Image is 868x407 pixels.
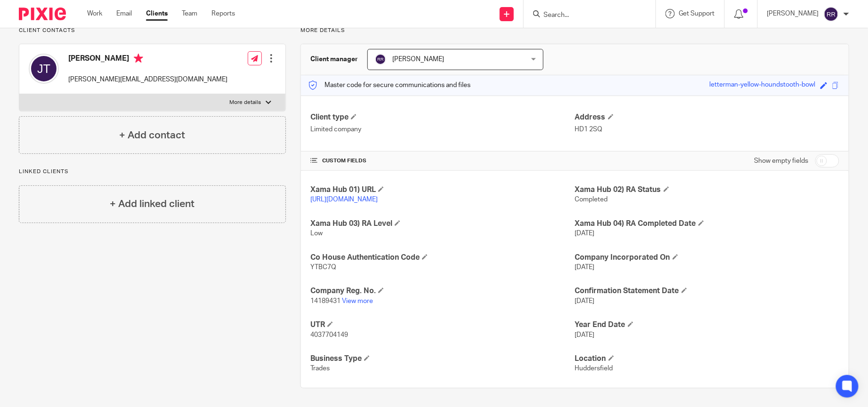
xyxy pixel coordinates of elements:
h4: Business Type [310,354,575,364]
p: Master code for secure communications and files [308,80,471,90]
a: Clients [146,9,168,18]
p: Client contacts [19,27,286,34]
img: Pixie [19,8,66,20]
h4: Xama Hub 03) RA Level [310,219,575,229]
h4: Client type [310,112,575,122]
span: YTBC7Q [310,264,336,271]
h4: Company Reg. No. [310,286,575,296]
span: 14189431 [310,298,341,304]
h4: Location [575,354,839,364]
h4: + Add linked client [110,197,195,211]
h4: Xama Hub 02) RA Status [575,185,839,195]
p: Linked clients [19,168,286,176]
a: View more [342,298,373,304]
span: Huddersfield [575,365,613,372]
a: Reports [211,9,235,18]
p: Limited company [310,125,575,134]
h4: Address [575,112,839,122]
span: Get Support [679,10,715,17]
h4: + Add contact [119,128,185,143]
img: svg%3E [29,54,59,84]
h4: Co House Authentication Code [310,253,575,263]
span: [DATE] [575,298,595,304]
span: [DATE] [575,332,595,338]
span: [DATE] [575,264,595,271]
h4: CUSTOM FIELDS [310,157,575,165]
label: Show empty fields [754,156,809,166]
div: letterman-yellow-houndstooth-bowl [710,80,816,91]
a: Work [87,9,102,18]
span: Low [310,230,323,237]
span: 4037704149 [310,332,348,338]
p: HD1 2SQ [575,125,839,134]
h4: Year End Date [575,320,839,330]
a: Email [116,9,132,18]
span: [PERSON_NAME] [392,56,444,63]
h4: Xama Hub 01) URL [310,185,575,195]
h3: Client manager [310,55,358,64]
h4: Confirmation Statement Date [575,286,839,296]
p: [PERSON_NAME] [767,9,819,18]
h4: UTR [310,320,575,330]
h4: Xama Hub 04) RA Completed Date [575,219,839,229]
span: Trades [310,365,330,372]
span: [DATE] [575,230,595,237]
p: [PERSON_NAME][EMAIL_ADDRESS][DOMAIN_NAME] [68,75,227,84]
img: svg%3E [824,7,839,22]
a: Team [182,9,197,18]
p: More details [300,27,849,34]
i: Primary [134,54,143,63]
input: Search [543,11,627,20]
span: Completed [575,196,608,203]
h4: [PERSON_NAME] [68,54,227,65]
img: svg%3E [375,54,386,65]
p: More details [229,99,261,106]
h4: Company Incorporated On [575,253,839,263]
a: [URL][DOMAIN_NAME] [310,196,378,203]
